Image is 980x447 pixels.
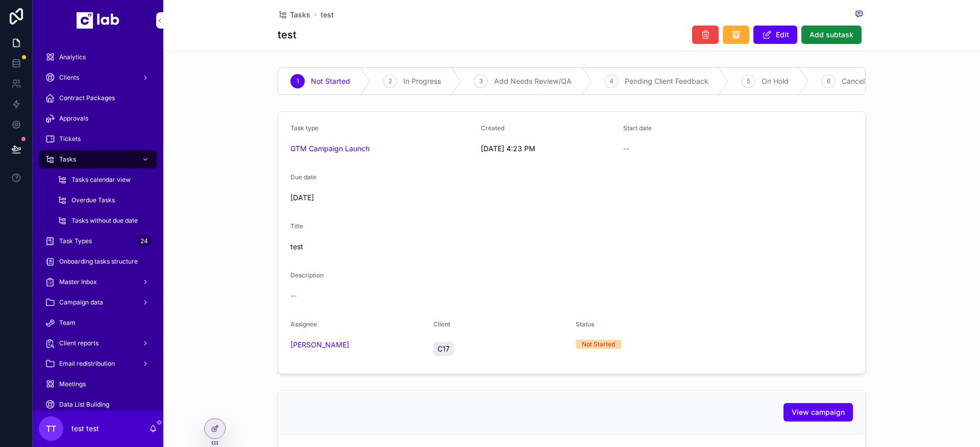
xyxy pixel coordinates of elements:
span: Assignee [290,320,317,328]
span: Client [433,320,450,328]
a: Overdue Tasks [51,191,157,209]
span: Tasks without due date [71,217,138,225]
a: Task Types24 [39,232,157,250]
a: Tickets [39,130,157,148]
span: Description [290,271,324,279]
span: Meetings [59,380,86,388]
span: Created [481,124,504,132]
a: test [321,10,334,20]
a: Meetings [39,375,157,393]
span: tt [46,422,56,435]
span: [DATE] [290,193,473,203]
span: 3 [479,77,483,85]
div: Not Started [582,340,615,349]
span: 4 [609,77,614,85]
span: Due date [290,173,316,181]
span: -- [290,291,297,301]
a: GTM Campaign Launch [290,144,370,154]
span: Task type [290,124,318,132]
span: test [290,242,853,252]
span: 5 [747,77,750,85]
a: Data List Building [39,395,157,414]
a: Onboarding tasks structure [39,252,157,271]
a: Approvals [39,109,157,128]
span: 6 [827,77,830,85]
a: Client reports [39,334,157,352]
span: Master Inbox [59,278,97,286]
span: 2 [388,77,392,85]
p: test test [71,424,99,434]
span: Start date [623,124,652,132]
span: 1 [297,77,299,85]
span: On Hold [762,76,789,86]
div: scrollable content [33,41,163,410]
span: Tasks calendar view [71,176,131,184]
a: Team [39,314,157,332]
span: In Progress [403,76,441,86]
a: Email redistribution [39,355,157,373]
button: View campaign [783,403,853,421]
a: Tasks [278,10,310,20]
span: Overdue Tasks [71,196,115,204]
span: Tickets [59,135,81,143]
span: Analytics [59,53,86,61]
a: Campaign data [39,293,157,312]
span: C17 [437,344,450,354]
span: Task Types [59,237,92,245]
span: Contract Packages [59,94,115,102]
span: View campaign [792,407,845,417]
span: Campaign data [59,298,103,307]
span: Status [576,320,594,328]
span: Clients [59,74,79,82]
span: Client reports [59,339,99,347]
span: Not Started [311,76,350,86]
span: Cancelled [842,76,875,86]
span: Add subtask [810,30,853,40]
a: Contract Packages [39,89,157,107]
span: Edit [776,30,789,40]
span: Title [290,222,303,230]
span: Add Needs Review/QA [494,76,572,86]
a: Master Inbox [39,273,157,291]
h1: test [278,28,297,42]
a: [PERSON_NAME] [290,340,349,350]
span: [DATE] 4:23 PM [481,144,616,154]
span: Approvals [59,114,88,123]
button: Edit [753,26,797,44]
span: Tasks [59,155,76,163]
span: Team [59,319,76,327]
span: Email redistribution [59,360,115,368]
span: Data List Building [59,401,109,409]
div: 24 [137,235,151,247]
img: App logo [77,12,119,29]
a: Tasks without due date [51,211,157,230]
a: Tasks [39,150,157,169]
span: Tasks [290,10,310,20]
button: Add subtask [801,26,862,44]
a: Clients [39,68,157,87]
a: Analytics [39,48,157,66]
span: Onboarding tasks structure [59,257,138,266]
span: -- [623,144,629,154]
span: Pending Client Feedback [625,76,708,86]
a: Tasks calendar view [51,171,157,189]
